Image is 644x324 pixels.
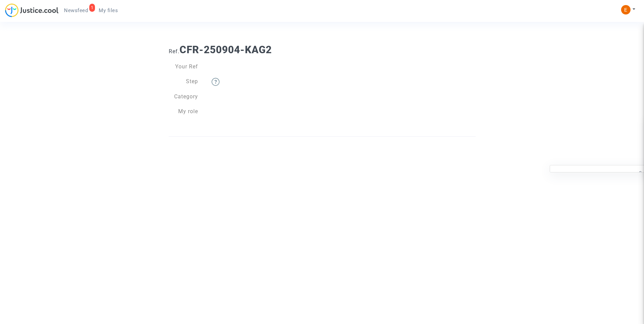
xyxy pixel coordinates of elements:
a: 1Newsfeed [59,5,93,15]
span: My files [99,7,118,13]
img: ACg8ocIeiFvHKe4dA5oeRFd_CiCnuxWUEc1A2wYhRJE3TTWt=s96-c [621,5,631,14]
img: jc-logo.svg [5,3,59,17]
span: Newsfeed [64,7,88,13]
div: Step [164,77,203,86]
a: My files [93,5,123,15]
span: Ref. [169,48,180,55]
div: Category [164,93,203,101]
img: help.svg [212,78,220,86]
div: My role [164,107,203,116]
b: CFR-250904-KAG2 [180,44,272,56]
div: Your Ref [164,63,203,71]
div: 1 [89,4,95,12]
